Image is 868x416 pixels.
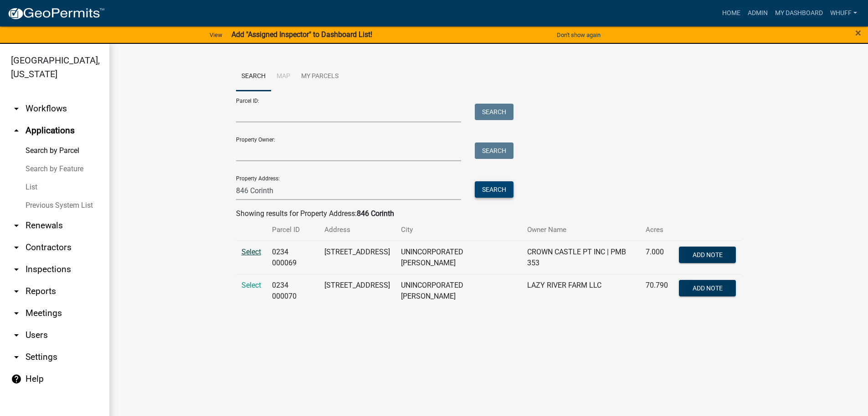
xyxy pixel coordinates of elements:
button: Search [475,181,514,198]
i: arrow_drop_down [11,220,22,231]
a: My Dashboard [771,5,827,22]
i: arrow_drop_down [11,264,22,275]
td: UNINCORPORATED [PERSON_NAME] [395,241,522,274]
span: Add Note [693,251,723,258]
th: Address [319,219,395,241]
i: arrow_drop_down [11,286,22,297]
i: arrow_drop_up [11,125,22,136]
td: 0234 000069 [267,241,319,274]
a: My Parcels [296,62,344,91]
i: arrow_drop_down [11,308,22,319]
a: Admin [744,5,771,22]
td: 0234 000070 [267,274,319,307]
button: Search [475,104,514,120]
td: LAZY RIVER FARM LLC [522,274,640,307]
button: Search [475,142,514,159]
i: arrow_drop_down [11,352,22,363]
a: Search [236,62,271,91]
span: × [855,26,861,39]
td: [STREET_ADDRESS] [319,241,395,274]
div: Showing results for Property Address: [236,208,742,219]
a: Select [241,247,261,256]
strong: Add "Assigned Inspector" to Dashboard List! [231,30,372,39]
a: Home [719,5,744,22]
th: Acres [640,219,673,241]
th: Owner Name [522,219,640,241]
button: Close [855,27,861,38]
td: [STREET_ADDRESS] [319,274,395,307]
i: arrow_drop_down [11,242,22,253]
i: arrow_drop_down [11,103,22,114]
a: View [206,27,226,42]
button: Add Note [679,247,736,263]
th: Parcel ID [267,219,319,241]
i: help [11,374,22,384]
th: City [395,219,522,241]
strong: 846 Corinth [357,209,394,218]
td: 70.790 [640,274,673,307]
td: UNINCORPORATED [PERSON_NAME] [395,274,522,307]
a: whuff [827,5,861,22]
td: CROWN CASTLE PT INC | PMB 353 [522,241,640,274]
button: Don't show again [553,27,604,42]
i: arrow_drop_down [11,330,22,341]
a: Select [241,281,261,290]
span: Add Note [693,284,723,291]
td: 7.000 [640,241,673,274]
button: Add Note [679,280,736,296]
